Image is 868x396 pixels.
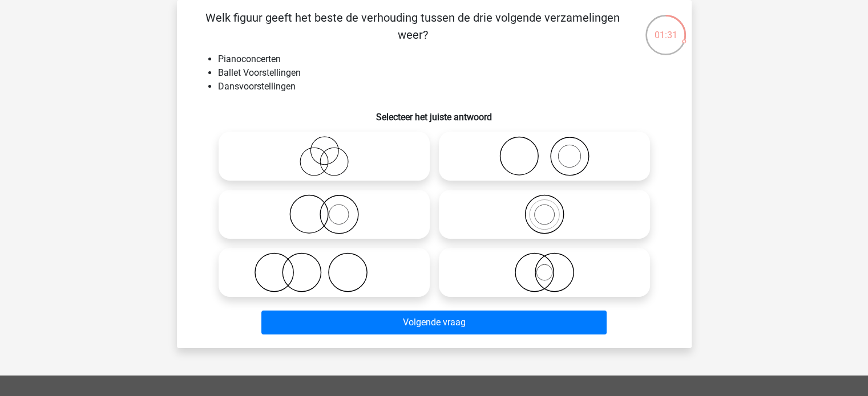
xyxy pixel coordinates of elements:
[218,66,673,80] li: Ballet Voorstellingen
[261,311,607,334] button: Volgende vraag
[644,14,687,42] div: 01:31
[218,80,673,93] li: Dansvoorstellingen
[195,9,631,43] p: Welk figuur geeft het beste de verhouding tussen de drie volgende verzamelingen weer?
[218,52,673,66] li: Pianoconcerten
[195,103,673,123] h6: Selecteer het juiste antwoord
